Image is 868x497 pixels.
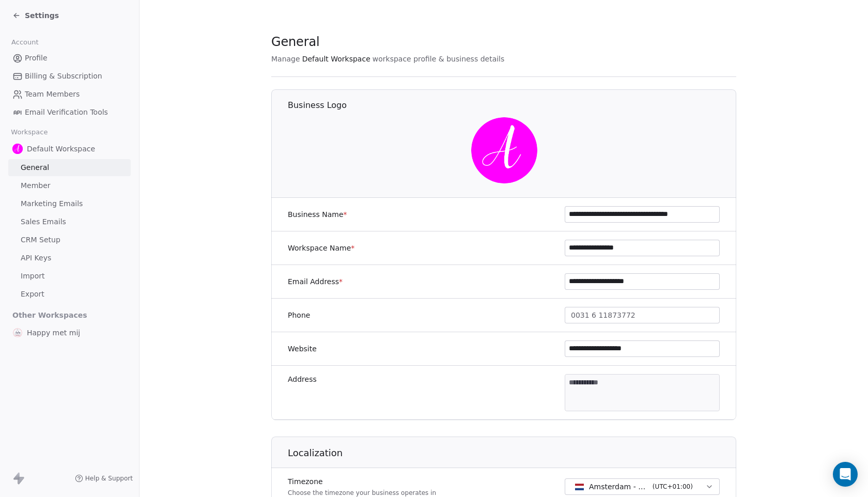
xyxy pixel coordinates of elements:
a: Billing & Subscription [8,68,131,85]
label: Timezone [288,476,436,487]
a: API Keys [8,250,131,267]
span: Email Verification Tools [25,107,108,118]
span: API Keys [21,253,51,263]
a: Sales Emails [8,213,131,230]
img: Logo%20Happy%20met%20mij%20(1).png [12,328,23,338]
button: 0031 6 11873772 [565,307,720,323]
span: workspace profile & business details [373,54,505,64]
span: Default Workspace [27,144,95,154]
label: Address [288,374,317,384]
label: Website [288,344,317,354]
span: ( UTC+01:00 ) [653,482,693,491]
img: Logo%20Aisha%202%20(1).png [471,117,537,183]
a: Member [8,177,131,194]
span: Manage [271,54,300,64]
span: General [271,34,320,50]
span: Team Members [25,89,80,100]
a: CRM Setup [8,231,131,248]
label: Business Name [288,209,347,220]
img: Logo%20Aisha%202%20(1).png [12,144,23,154]
a: Help & Support [75,474,133,483]
span: General [21,162,49,173]
a: Import [8,268,131,285]
span: Billing & Subscription [25,71,102,82]
span: Profile [25,53,48,64]
span: Marketing Emails [21,198,83,209]
a: Profile [8,50,131,67]
span: Other Workspaces [8,307,91,323]
a: Team Members [8,86,131,103]
span: Export [21,289,44,300]
span: Amsterdam - CET [589,482,648,492]
h1: Localization [288,447,737,459]
a: General [8,159,131,176]
p: Choose the timezone your business operates in [288,489,436,497]
span: Sales Emails [21,216,66,227]
span: Help & Support [85,474,133,483]
label: Email Address [288,276,343,287]
div: Open Intercom Messenger [833,462,858,487]
span: Default Workspace [302,54,370,64]
span: Account [7,35,43,50]
span: Member [21,180,51,191]
a: Settings [12,10,59,21]
h1: Business Logo [288,100,737,111]
span: Settings [25,10,59,21]
span: Workspace [7,125,52,140]
span: Import [21,271,44,282]
a: Email Verification Tools [8,104,131,121]
a: Marketing Emails [8,195,131,212]
a: Export [8,286,131,303]
button: Amsterdam - CET(UTC+01:00) [565,478,720,495]
span: 0031 6 11873772 [571,310,636,321]
span: Happy met mij [27,328,80,338]
label: Workspace Name [288,243,354,253]
span: CRM Setup [21,235,60,245]
label: Phone [288,310,310,320]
